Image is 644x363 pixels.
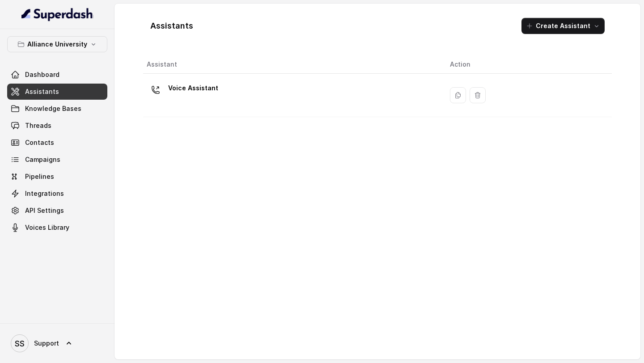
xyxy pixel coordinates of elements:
a: Dashboard [7,67,107,83]
span: Integrations [25,189,64,198]
a: Assistants [7,84,107,100]
span: API Settings [25,206,64,215]
p: Voice Assistant [168,81,218,95]
th: Action [443,55,612,74]
span: Dashboard [25,70,59,79]
a: Threads [7,118,107,134]
a: Campaigns [7,152,107,168]
button: Create Assistant [521,18,605,34]
span: Contacts [25,138,54,147]
img: light.svg [21,7,93,21]
span: Voices Library [25,223,69,232]
span: Threads [25,121,51,130]
p: Alliance University [27,39,87,50]
span: Pipelines [25,172,54,181]
a: Voices Library [7,219,107,236]
button: Alliance University [7,36,107,52]
text: SS [15,339,25,348]
span: Campaigns [25,155,60,164]
span: Knowledge Bases [25,104,81,113]
a: Integrations [7,186,107,202]
span: Assistants [25,87,59,96]
span: Support [34,339,59,348]
a: Pipelines [7,169,107,185]
th: Assistant [143,55,443,74]
h1: Assistants [150,19,193,33]
a: Contacts [7,135,107,151]
a: Knowledge Bases [7,101,107,117]
a: Support [7,331,107,356]
a: API Settings [7,203,107,219]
